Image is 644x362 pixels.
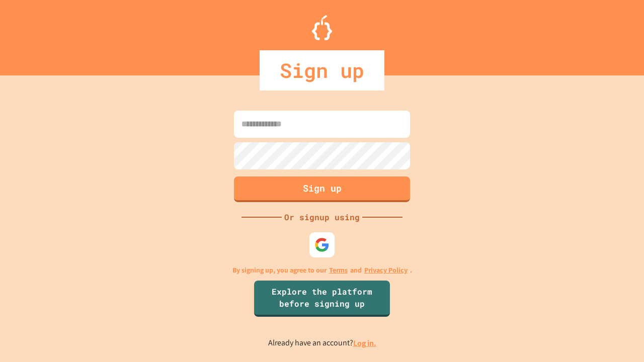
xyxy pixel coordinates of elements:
[234,176,410,202] button: Sign up
[268,337,376,349] p: Already have an account?
[282,211,362,223] div: Or signup using
[353,338,376,348] a: Log in.
[329,265,348,276] a: Terms
[254,281,390,317] a: Explore the platform before signing up
[364,265,408,276] a: Privacy Policy
[260,50,384,90] div: Sign up
[314,237,330,252] img: google-icon.svg
[232,265,412,276] p: By signing up, you agree to our and .
[312,15,332,40] img: Logo.svg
